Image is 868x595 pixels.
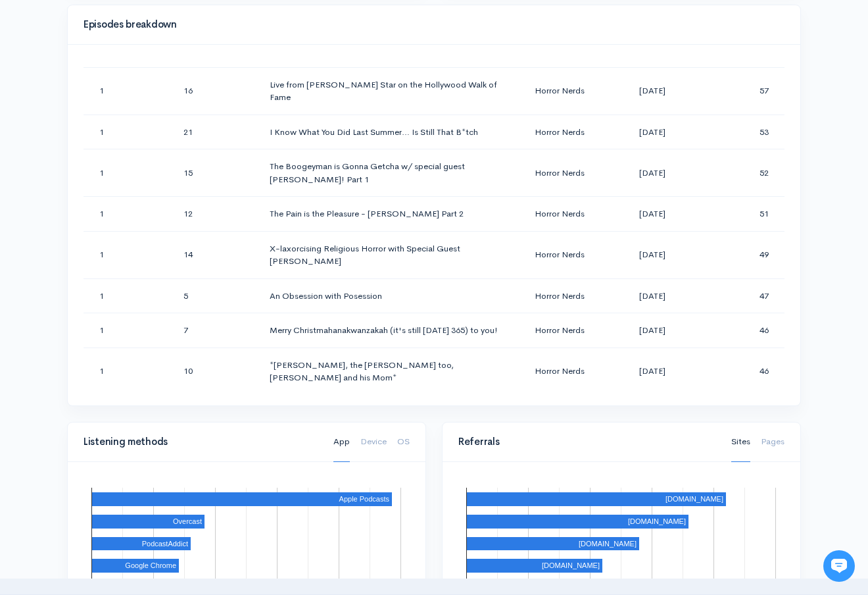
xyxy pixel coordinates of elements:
[605,115,699,149] td: [DATE]
[84,19,777,30] h4: Episodes breakdown
[259,149,524,197] td: The Boogeyman is Gonna Getcha w/ special guest [PERSON_NAME]! Part 1
[699,348,784,395] td: 46
[259,348,524,395] td: *[PERSON_NAME], the [PERSON_NAME] too, [PERSON_NAME] and his Mom*
[699,278,784,313] td: 47
[458,436,715,448] h4: Referrals
[173,278,258,313] td: 5
[8,153,255,169] p: Find an answer quickly
[665,495,723,503] text: [DOMAIN_NAME]
[173,231,258,278] td: 14
[605,348,699,395] td: [DATE]
[173,348,258,395] td: 10
[605,278,699,313] td: [DATE]
[605,149,699,197] td: [DATE]
[84,197,173,232] td: 1
[579,540,637,548] text: [DOMAIN_NAME]
[397,422,410,462] a: OS
[173,67,258,115] td: 16
[259,67,524,115] td: Live from [PERSON_NAME] Star on the Hollywood Walk of Fame
[142,540,188,548] text: PodcastAddict
[84,115,173,149] td: 1
[524,67,605,115] td: Horror Nerds
[259,278,524,313] td: An Obsession with Posession
[259,115,524,149] td: I Know What You Did Last Summer… Is Still That B*tch
[84,313,173,348] td: 1
[699,231,784,278] td: 49
[28,175,245,201] input: Search articles
[84,348,173,395] td: 1
[84,149,173,197] td: 1
[84,278,173,313] td: 1
[524,313,605,348] td: Horror Nerds
[699,149,784,197] td: 52
[524,278,605,313] td: Horror Nerds
[699,67,784,115] td: 57
[360,422,387,462] a: Device
[699,313,784,348] td: 46
[173,149,258,197] td: 15
[333,422,350,462] a: App
[605,67,699,115] td: [DATE]
[731,422,750,462] a: Sites
[173,517,202,525] text: Overcast
[761,422,784,462] a: Pages
[628,517,686,525] text: [DOMAIN_NAME]
[11,101,253,128] button: New conversation
[524,115,605,149] td: Horror Nerds
[699,115,784,149] td: 53
[85,109,158,120] span: New conversation
[339,495,390,503] text: Apple Podcasts
[173,115,258,149] td: 21
[699,197,784,232] td: 51
[173,313,258,348] td: 7
[605,231,699,278] td: [DATE]
[84,67,173,115] td: 1
[524,197,605,232] td: Horror Nerds
[524,348,605,395] td: Horror Nerds
[823,550,855,582] iframe: gist-messenger-bubble-iframe
[173,197,258,232] td: 12
[605,313,699,348] td: [DATE]
[524,231,605,278] td: Horror Nerds
[259,231,524,278] td: X-laxorcising Religious Horror with Special Guest [PERSON_NAME]
[259,197,524,232] td: The Pain is the Pleasure - [PERSON_NAME] Part 2
[259,313,524,348] td: Merry Christmahanakwanzakah (it's still [DATE] 365) to you!
[524,149,605,197] td: Horror Nerds
[84,231,173,278] td: 1
[125,561,176,569] text: Google Chrome
[84,436,318,448] h4: Listening methods
[542,561,600,569] text: [DOMAIN_NAME]
[605,197,699,232] td: [DATE]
